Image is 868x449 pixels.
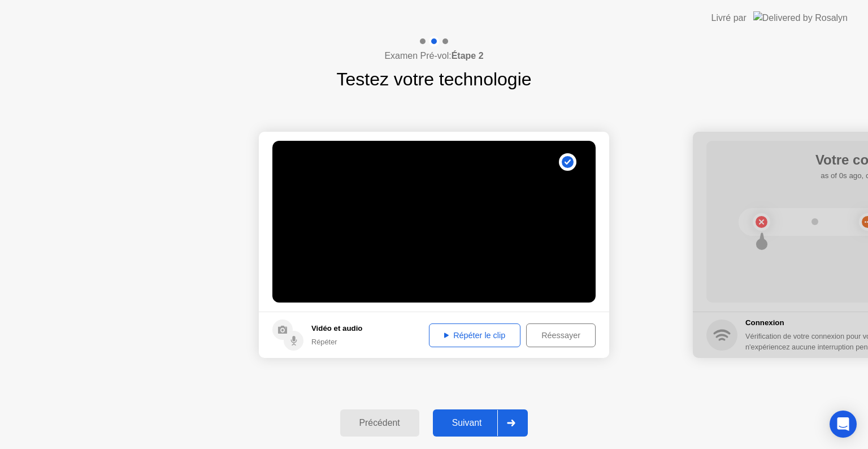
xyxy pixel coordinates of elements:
b: Étape 2 [452,51,484,61]
h5: Vidéo et audio [311,323,362,334]
button: Réessayer [526,323,596,347]
div: Répéter [311,336,362,347]
button: Répéter le clip [429,323,520,347]
img: Delivered by Rosalyn [753,11,848,24]
h1: Testez votre technologie [336,66,531,93]
div: Précédent [344,418,416,428]
h4: Examen Pré-vol: [384,49,483,63]
div: Réessayer [530,331,592,340]
button: Suivant [433,409,528,437]
div: Open Intercom Messenger [830,411,857,438]
div: Répéter le clip [433,331,517,340]
div: Livré par [711,11,747,25]
div: Suivant [436,418,498,428]
button: Précédent [340,409,419,437]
